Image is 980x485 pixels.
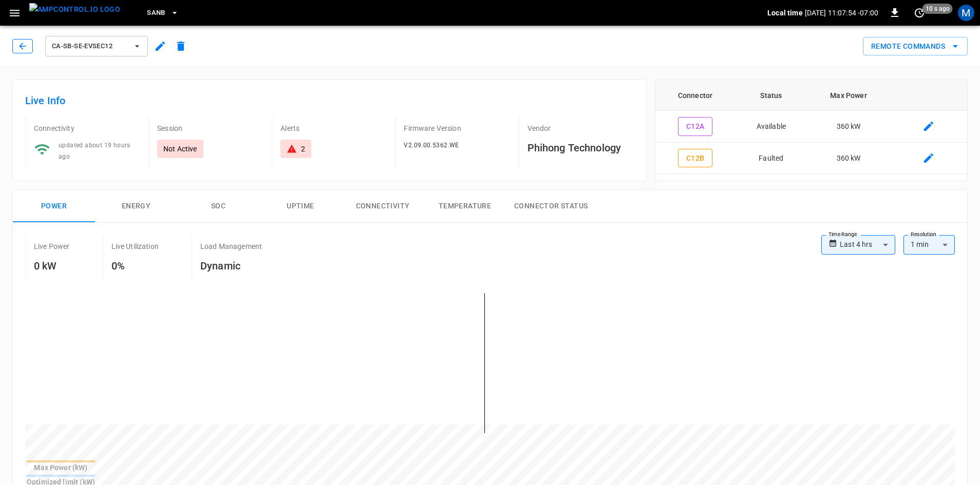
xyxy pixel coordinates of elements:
[13,190,95,223] button: Power
[911,230,936,239] label: Resolution
[280,123,387,133] p: Alerts
[34,123,140,133] p: Connectivity
[45,36,148,56] button: ca-sb-se-evseC12
[807,143,890,174] td: 360 kW
[404,142,459,149] span: V2.09.00.5362.WE
[655,80,736,111] th: Connector
[678,149,713,168] button: C12B
[111,241,159,251] p: Live Utilization
[527,140,634,156] h6: Phihong Technology
[863,37,968,56] div: remote commands options
[34,258,70,274] h6: 0 kW
[259,190,342,223] button: Uptime
[25,92,634,109] h6: Live Info
[506,190,596,223] button: Connector Status
[911,5,928,21] button: set refresh interval
[200,258,262,274] h6: Dynamic
[404,123,510,133] p: Firmware Version
[163,144,197,154] p: Not Active
[29,3,120,16] img: ampcontrol.io logo
[863,37,968,56] button: Remote Commands
[59,142,130,160] span: updated about 19 hours ago
[805,8,878,18] p: [DATE] 11:07:54 -07:00
[342,190,424,223] button: Connectivity
[301,144,305,154] div: 2
[95,190,177,223] button: Energy
[678,117,713,136] button: C12A
[903,235,955,255] div: 1 min
[735,111,807,143] td: Available
[157,123,263,133] p: Session
[807,80,890,111] th: Max Power
[840,235,895,255] div: Last 4 hrs
[147,7,165,19] span: SanB
[828,230,857,239] label: Time Range
[143,3,183,23] button: SanB
[34,241,70,251] p: Live Power
[527,123,634,133] p: Vendor
[922,4,953,14] span: 10 s ago
[958,5,974,21] div: profile-icon
[655,80,967,174] table: connector table
[767,8,803,18] p: Local time
[111,258,159,274] h6: 0%
[424,190,506,223] button: Temperature
[177,190,259,223] button: SOC
[735,80,807,111] th: Status
[200,241,262,251] p: Load Management
[807,111,890,143] td: 360 kW
[735,143,807,174] td: Faulted
[52,41,128,52] span: ca-sb-se-evseC12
